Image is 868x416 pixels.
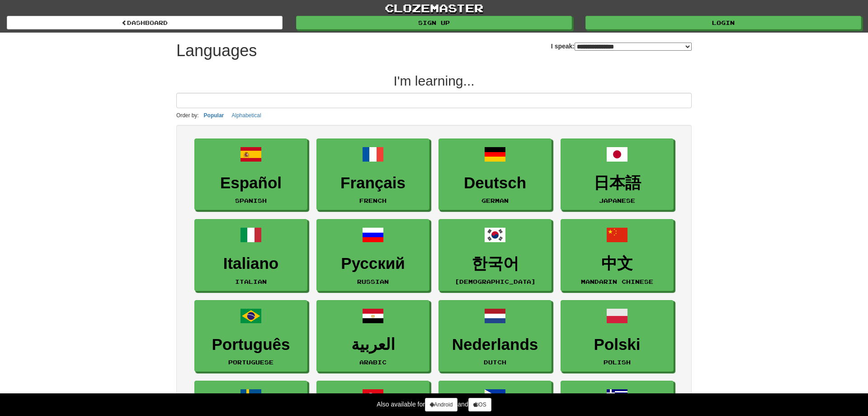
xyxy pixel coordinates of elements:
[425,398,458,411] a: Android
[443,255,547,273] h3: 한국어
[604,359,631,365] small: Polish
[566,174,669,192] h3: 日本語
[235,197,267,204] small: Spanish
[176,112,199,119] small: Order by:
[443,174,547,192] h3: Deutsch
[316,219,429,291] a: РусскийRussian
[484,359,506,365] small: Dutch
[481,197,509,204] small: German
[199,174,302,192] h3: Español
[321,255,425,273] h3: Русский
[443,336,547,354] h3: Nederlands
[229,110,264,120] button: Alphabetical
[599,197,635,204] small: Japanese
[235,278,267,285] small: Italian
[194,139,307,210] a: EspañolSpanish
[228,359,274,365] small: Portuguese
[566,336,669,354] h3: Polski
[439,300,552,372] a: NederlandsDutch
[581,278,653,285] small: Mandarin Chinese
[468,398,491,411] a: iOS
[439,139,552,210] a: DeutschGerman
[561,300,674,372] a: PolskiPolish
[316,300,429,372] a: العربيةArabic
[201,110,227,120] button: Popular
[194,219,307,291] a: ItalianoItalian
[176,73,692,88] h2: I'm learning...
[321,336,425,354] h3: العربية
[359,359,387,365] small: Arabic
[194,300,307,372] a: PortuguêsPortuguese
[551,42,692,51] label: I speak:
[455,278,536,285] small: [DEMOGRAPHIC_DATA]
[561,139,674,210] a: 日本語Japanese
[575,43,692,51] select: I speak:
[561,219,674,291] a: 中文Mandarin Chinese
[199,255,302,273] h3: Italiano
[296,16,572,29] a: Sign up
[439,219,552,291] a: 한국어[DEMOGRAPHIC_DATA]
[359,197,387,204] small: French
[199,336,302,354] h3: Português
[316,139,429,210] a: FrançaisFrench
[176,42,257,60] h1: Languages
[7,16,283,29] a: dashboard
[357,278,389,285] small: Russian
[566,255,669,273] h3: 中文
[585,16,861,29] a: Login
[321,174,425,192] h3: Français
